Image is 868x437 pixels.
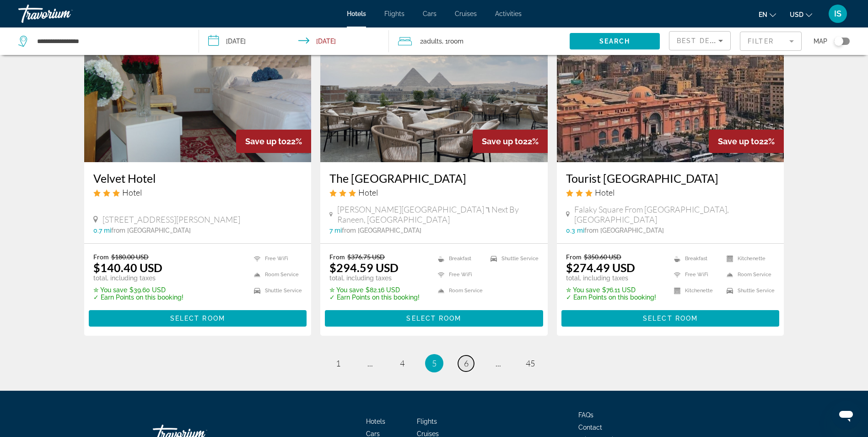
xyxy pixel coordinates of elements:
a: Hotels [366,418,385,425]
span: Select Room [170,315,225,322]
span: ✮ You save [566,286,600,294]
div: 22% [473,130,548,153]
a: Select Room [561,312,780,322]
a: Cruises [455,10,477,17]
span: USD [790,11,803,18]
span: Search [599,38,631,45]
span: ... [496,358,501,368]
p: $39.60 USD [93,286,183,294]
a: Flights [384,10,404,17]
span: Adults [423,38,442,45]
del: $350.60 USD [584,253,621,261]
img: Hotel image [320,16,548,162]
button: User Menu [826,4,850,23]
li: Kitchenette [669,285,722,296]
button: Select Room [561,310,780,327]
a: Select Room [89,312,307,322]
span: Falaky Square From [GEOGRAPHIC_DATA], [GEOGRAPHIC_DATA] [574,204,775,224]
p: total, including taxes [566,274,656,282]
li: Room Service [433,285,486,296]
span: Hotel [358,187,378,197]
li: Free WiFi [433,269,486,280]
button: Change currency [790,8,812,21]
span: 4 [400,358,404,368]
span: [STREET_ADDRESS][PERSON_NAME] [102,214,240,224]
li: Room Service [722,269,775,280]
button: Filter [740,31,802,51]
li: Breakfast [433,253,486,264]
button: Select Room [89,310,307,327]
span: Hotel [122,187,142,197]
span: [PERSON_NAME][GEOGRAPHIC_DATA] ٦ Next By Raneen, [GEOGRAPHIC_DATA] [337,204,539,224]
p: total, including taxes [93,274,183,282]
span: 1 [336,358,340,368]
span: Select Room [643,315,698,322]
li: Shuttle Service [249,285,302,296]
a: Cars [423,10,437,17]
a: Tourist [GEOGRAPHIC_DATA] [566,171,775,185]
span: IS [834,9,841,18]
span: 7 mi [329,227,342,234]
del: $376.75 USD [347,253,385,261]
span: ✮ You save [93,286,127,294]
ins: $140.40 USD [93,261,162,274]
span: From [566,253,582,261]
ins: $294.59 USD [329,261,399,274]
li: Free WiFi [669,269,722,280]
a: Select Room [325,312,543,322]
div: 3 star Hotel [329,187,539,197]
a: Contact [578,424,602,431]
span: from [GEOGRAPHIC_DATA] [584,227,664,234]
button: Change language [759,8,776,21]
p: $82.16 USD [329,286,420,294]
ins: $274.49 USD [566,261,635,274]
p: ✓ Earn Points on this booking! [566,294,656,301]
li: Kitchenette [722,253,775,264]
span: From [93,253,109,261]
a: Flights [417,418,437,425]
p: ✓ Earn Points on this booking! [329,294,420,301]
span: From [329,253,345,261]
span: Save up to [245,137,286,146]
span: 45 [526,358,535,368]
p: total, including taxes [329,274,420,282]
button: Check-in date: Mar 10, 2026 Check-out date: Mar 15, 2026 [199,27,389,55]
span: ✮ You save [329,286,363,294]
span: Hotel [595,187,615,197]
span: 2 [420,35,442,48]
a: Hotels [347,10,366,17]
a: Activities [495,10,522,17]
li: Free WiFi [249,253,302,264]
button: Search [570,33,660,49]
a: FAQs [578,411,593,419]
span: Save up to [718,137,759,146]
li: Shuttle Service [722,285,775,296]
span: Best Deals [677,37,724,44]
span: en [759,11,767,18]
a: Velvet Hotel [93,171,302,185]
div: 22% [709,130,784,153]
del: $180.00 USD [111,253,149,261]
span: 0.7 mi [93,227,111,234]
span: from [GEOGRAPHIC_DATA] [111,227,191,234]
mat-select: Sort by [677,35,723,46]
nav: Pagination [84,354,784,372]
div: 3 star Hotel [566,187,775,197]
div: 3 star Hotel [93,187,302,197]
img: Hotel image [557,16,784,162]
span: 0.3 mi [566,227,584,234]
a: The [GEOGRAPHIC_DATA] [329,171,539,185]
img: Hotel image [84,16,312,162]
p: ✓ Earn Points on this booking! [93,294,183,301]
